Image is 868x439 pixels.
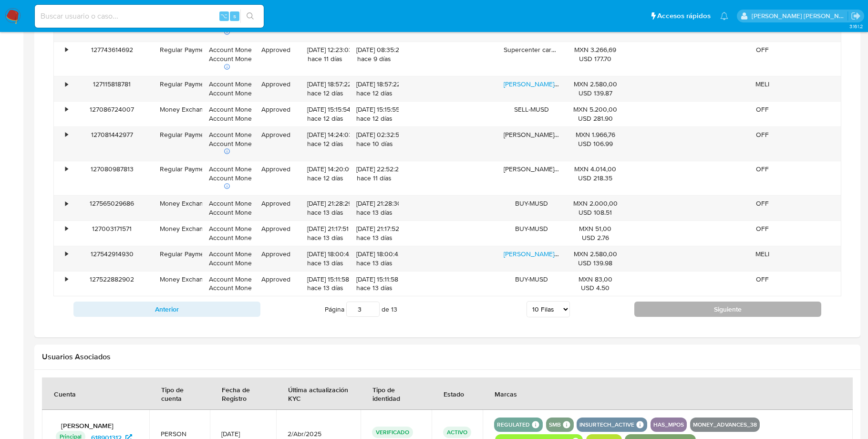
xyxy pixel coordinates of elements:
[220,11,227,21] span: ⌥
[752,11,848,21] p: rene.vale@mercadolibre.com
[233,11,236,21] span: s
[720,12,728,20] a: Notificaciones
[240,10,260,23] button: search-icon
[657,11,711,21] span: Accesos rápidos
[851,11,861,21] a: Salir
[849,22,863,30] span: 3.161.2
[35,10,264,22] input: Buscar usuario o caso...
[42,352,853,362] h2: Usuarios Asociados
